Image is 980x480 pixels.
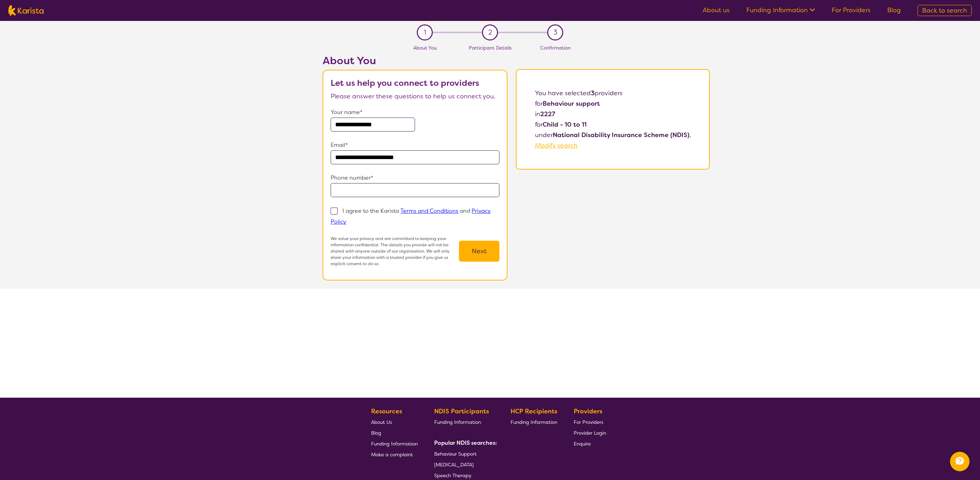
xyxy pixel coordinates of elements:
[371,451,413,458] span: Make a complaint
[331,140,499,150] p: Email*
[553,27,557,38] span: 3
[434,448,494,459] a: Behaviour Support
[331,107,499,118] p: Your name*
[459,241,499,262] button: Next
[887,6,901,14] a: Blog
[922,6,967,15] span: Back to search
[591,89,595,97] b: 3
[434,419,481,425] span: Funding Information
[511,417,557,427] a: Funding Information
[331,173,499,183] p: Phone number*
[511,407,557,415] b: HCP Recipients
[434,459,494,470] a: [MEDICAL_DATA]
[535,109,691,119] p: in
[540,45,571,51] span: Confirmation
[543,120,587,129] b: Child - 10 to 11
[918,5,972,16] a: Back to search
[574,441,591,447] span: Enquire
[574,430,606,436] span: Provider Login
[535,88,691,98] p: You have selected providers
[434,417,494,427] a: Funding Information
[371,407,402,415] b: Resources
[553,131,689,139] b: National Disability Insurance Scheme (NDIS)
[535,98,691,109] p: for
[469,45,512,51] span: Participant Details
[574,438,606,449] a: Enquire
[413,45,437,51] span: About You
[331,235,459,267] p: We value your privacy and are committed to keeping your information confidential. The details you...
[434,472,472,479] span: Speech Therapy
[371,438,418,449] a: Funding Information
[950,452,970,471] button: Channel Menu
[331,77,479,89] b: Let us help you connect to providers
[371,427,418,438] a: Blog
[832,6,870,14] a: For Providers
[371,441,418,447] span: Funding Information
[535,141,578,150] a: Modify search
[371,417,418,427] a: About Us
[8,5,44,16] img: Karista logo
[371,419,392,425] span: About Us
[424,27,426,38] span: 1
[746,6,815,14] a: Funding Information
[574,427,606,438] a: Provider Login
[535,130,691,140] p: under .
[488,27,492,38] span: 2
[371,430,381,436] span: Blog
[511,419,557,425] span: Funding Information
[574,417,606,427] a: For Providers
[574,419,603,425] span: For Providers
[574,407,602,415] b: Providers
[331,207,491,225] p: I agree to the Karista and
[540,110,555,118] b: 2227
[434,407,489,415] b: NDIS Participants
[323,54,507,67] h2: About You
[543,99,600,108] b: Behaviour support
[703,6,730,14] a: About us
[434,451,477,457] span: Behaviour Support
[371,449,418,460] a: Make a complaint
[331,91,499,102] p: Please answer these questions to help us connect you.
[434,462,474,468] span: [MEDICAL_DATA]
[434,439,497,447] b: Popular NDIS searches:
[400,207,458,215] a: Terms and Conditions
[535,119,691,130] p: for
